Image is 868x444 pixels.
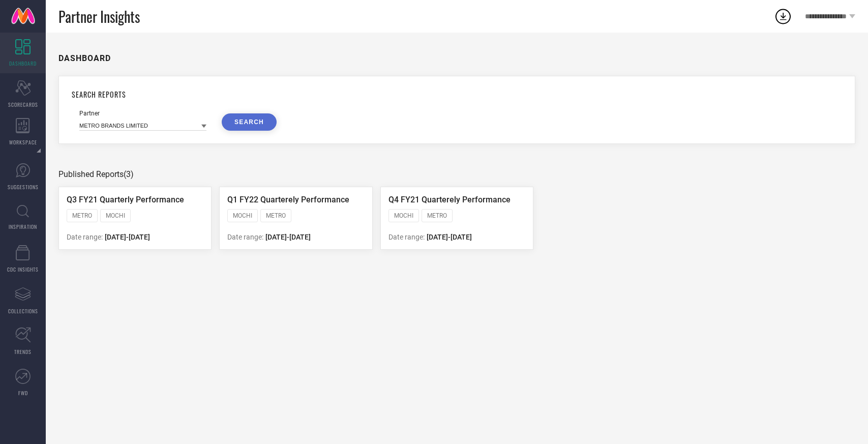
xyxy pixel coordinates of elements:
div: Open download list [774,7,792,25]
span: MOCHI [106,212,125,219]
span: Q4 FY21 Quarterely Performance [388,195,511,204]
span: [DATE] - [DATE] [105,233,150,241]
span: MOCHI [394,212,413,219]
h1: SEARCH REPORTS [72,89,842,100]
span: METRO [266,212,286,219]
span: TRENDS [14,348,32,356]
div: Published Reports (3) [58,169,855,179]
span: Date range: [227,233,263,241]
span: [DATE] - [DATE] [427,233,472,241]
h1: DASHBOARD [58,53,111,63]
span: Date range: [388,233,425,241]
span: METRO [72,212,92,219]
div: Partner [79,110,206,117]
button: SEARCH [222,113,277,131]
span: CDC INSIGHTS [7,265,39,273]
span: INSPIRATION [9,223,37,230]
span: Q1 FY22 Quarterely Performance [227,195,349,204]
span: SUGGESTIONS [8,183,39,191]
span: FWD [18,389,28,397]
span: Q3 FY21 Quarterly Performance [67,195,184,204]
span: Partner Insights [58,6,140,27]
span: Date range: [67,233,103,241]
span: MOCHI [233,212,252,219]
span: WORKSPACE [9,138,37,146]
span: [DATE] - [DATE] [265,233,311,241]
span: METRO [427,212,447,219]
span: DASHBOARD [9,60,37,67]
span: SCORECARDS [8,101,38,108]
span: COLLECTIONS [8,307,38,315]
